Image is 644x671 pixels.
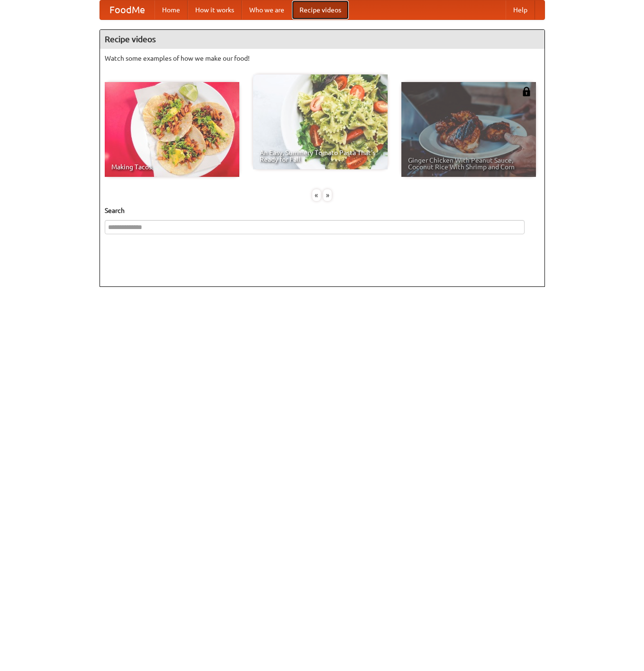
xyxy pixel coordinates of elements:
a: Home [154,0,188,19]
a: Help [506,0,535,19]
a: An Easy, Summery Tomato Pasta That's Ready for Fall [253,74,388,169]
p: Watch some examples of how we make our food! [105,54,540,63]
div: » [323,189,332,201]
h5: Search [105,206,540,215]
a: FoodMe [100,0,154,19]
div: « [312,189,321,201]
h4: Recipe videos [100,30,544,49]
span: An Easy, Summery Tomato Pasta That's Ready for Fall [260,149,381,163]
a: How it works [188,0,242,19]
a: Who we are [242,0,292,19]
span: Making Tacos [111,164,233,170]
a: Recipe videos [292,0,349,19]
img: 483408.png [522,87,531,96]
a: Making Tacos [105,82,239,177]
